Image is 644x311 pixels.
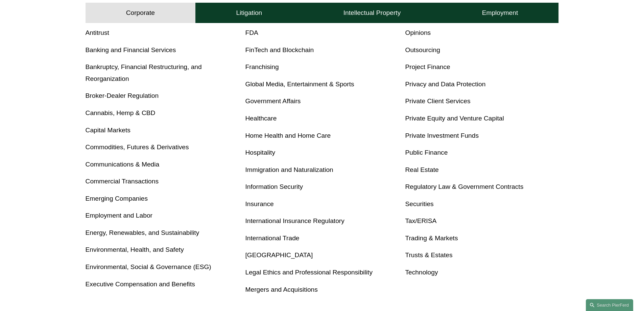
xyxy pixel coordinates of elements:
[126,9,155,17] h4: Corporate
[245,81,354,88] a: Global Media, Entertainment & Sports
[86,263,211,270] a: Environmental, Social & Governance (ESG)
[405,251,452,259] a: Trusts & Estates
[245,200,274,207] a: Insurance
[86,178,159,185] a: Commercial Transactions
[86,195,148,202] a: Emerging Companies
[86,161,160,168] a: Communications & Media
[245,235,300,242] a: International Trade
[405,46,440,53] a: Outsourcing
[86,127,130,134] a: Capital Markets
[405,217,436,224] a: Tax/ERISA
[245,269,373,276] a: Legal Ethics and Professional Responsibility
[245,115,277,122] a: Healthcare
[405,269,438,276] a: Technology
[245,286,318,293] a: Mergers and Acquisitions
[245,63,279,70] a: Franchising
[245,166,333,173] a: Immigration and Naturalization
[343,9,401,17] h4: Intellectual Property
[245,217,344,224] a: International Insurance Regulatory
[405,97,470,105] a: Private Client Services
[405,132,479,139] a: Private Investment Funds
[405,235,458,242] a: Trading & Markets
[245,29,258,36] a: FDA
[86,109,156,116] a: Cannabis, Hemp & CBD
[245,183,303,190] a: Information Security
[86,246,184,253] a: Environmental, Health, and Safety
[245,149,276,156] a: Hospitality
[405,63,450,70] a: Project Finance
[245,46,314,53] a: FinTech and Blockchain
[405,166,438,173] a: Real Estate
[86,143,189,151] a: Commodities, Futures & Derivatives
[482,9,518,17] h4: Employment
[245,251,313,259] a: [GEOGRAPHIC_DATA]
[86,46,176,53] a: Banking and Financial Services
[245,97,301,105] a: Government Affairs
[86,29,109,36] a: Antitrust
[245,132,331,139] a: Home Health and Home Care
[405,149,448,156] a: Public Finance
[86,281,195,288] a: Executive Compensation and Benefits
[405,183,523,190] a: Regulatory Law & Government Contracts
[405,81,485,88] a: Privacy and Data Protection
[405,200,433,207] a: Securities
[86,229,199,236] a: Energy, Renewables, and Sustainability
[586,299,633,311] a: Search this site
[86,92,159,99] a: Broker-Dealer Regulation
[405,115,504,122] a: Private Equity and Venture Capital
[86,63,202,82] a: Bankruptcy, Financial Restructuring, and Reorganization
[236,9,262,17] h4: Litigation
[86,212,152,219] a: Employment and Labor
[405,29,431,36] a: Opinions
